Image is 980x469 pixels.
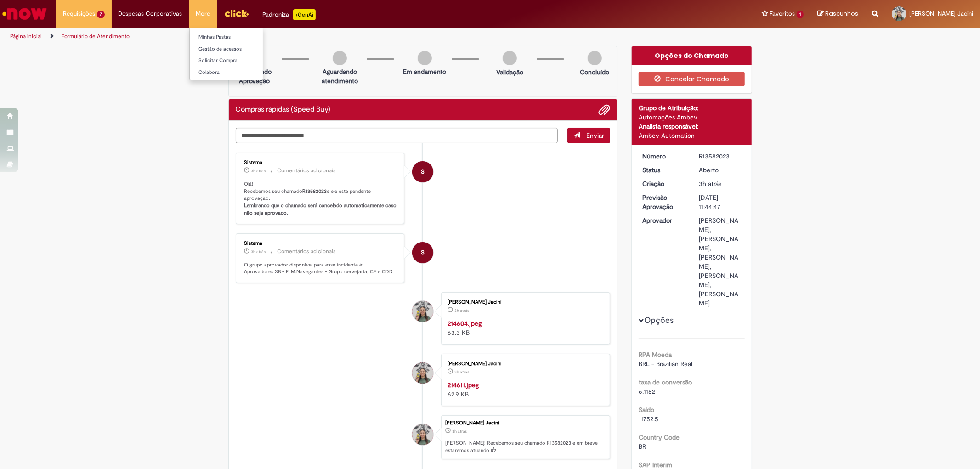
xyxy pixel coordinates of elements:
a: 214604.jpeg [448,319,482,328]
img: img-circle-grey.png [333,51,347,65]
small: Comentários adicionais [278,167,336,175]
time: 30/09/2025 14:44:47 [452,429,467,434]
p: O grupo aprovador disponível para esse incidente é: Aprovadores SB - F. M.Navegantes - Grupo cerv... [244,261,397,276]
b: Country Code [639,433,680,441]
a: Colabora [190,68,291,78]
p: Em andamento [403,67,446,76]
div: [PERSON_NAME], [PERSON_NAME], [PERSON_NAME], [PERSON_NAME], [PERSON_NAME] [699,216,742,308]
button: Cancelar Chamado [639,72,745,86]
span: BRL - Brazilian Real [639,360,692,368]
dt: Aprovador [635,216,692,225]
span: 3h atrás [454,369,469,375]
div: Opções do Chamado [632,46,752,65]
img: click_logo_yellow_360x200.png [224,6,249,20]
dt: Criação [635,179,692,188]
div: Sistema [244,241,397,246]
div: Aberto [699,165,742,175]
span: 3h atrás [699,180,721,188]
div: [PERSON_NAME] Jacini [448,299,600,305]
span: Favoritos [770,9,795,18]
a: Página inicial [10,33,42,40]
div: System [412,161,433,182]
span: Despesas Corporativas [119,9,182,18]
span: S [421,242,425,264]
span: 3h atrás [454,308,469,313]
div: Grupo de Atribuição: [639,103,745,113]
span: 6.1182 [639,387,655,396]
span: 1 [797,11,804,18]
li: Larissa Sapata Jacini [236,415,611,459]
dt: Status [635,165,692,175]
span: Enviar [586,131,604,140]
time: 30/09/2025 14:44:26 [454,369,469,375]
div: System [412,242,433,263]
div: Ambev Automation [639,131,745,140]
span: BR [639,442,646,451]
div: Automações Ambev [639,113,745,122]
time: 30/09/2025 14:44:47 [699,180,721,188]
dt: Previsão Aprovação [635,193,692,211]
dt: Número [635,152,692,161]
h2: Compras rápidas (Speed Buy) Histórico de tíquete [236,106,331,114]
div: [PERSON_NAME] Jacini [445,420,605,426]
time: 30/09/2025 14:44:59 [251,168,266,174]
a: 214611.jpeg [448,381,479,389]
span: 3h atrás [452,429,467,434]
span: 11752.5 [639,415,658,423]
div: Larissa Sapata Jacini [412,362,433,384]
p: Olá! Recebemos seu chamado e ele esta pendente aprovação. [244,181,397,217]
ul: More [189,28,263,80]
time: 30/09/2025 14:44:55 [251,249,266,254]
small: Comentários adicionais [278,248,336,255]
button: Adicionar anexos [598,104,610,116]
div: Sistema [244,160,397,165]
span: S [421,161,425,183]
div: R13582023 [699,152,742,161]
div: 62.9 KB [448,380,600,399]
p: Concluído [580,68,609,77]
button: Enviar [567,128,610,143]
div: Larissa Sapata Jacini [412,424,433,445]
b: Saldo [639,406,654,414]
a: Solicitar Compra [190,56,291,66]
div: 30/09/2025 14:44:47 [699,179,742,188]
span: More [196,9,210,18]
time: 30/09/2025 14:44:39 [454,308,469,313]
div: 63.3 KB [448,319,600,337]
span: 7 [97,11,105,18]
img: img-circle-grey.png [418,51,432,65]
a: Formulário de Atendimento [62,33,130,40]
div: Analista responsável: [639,122,745,131]
img: img-circle-grey.png [503,51,517,65]
span: 3h atrás [251,168,266,174]
span: Rascunhos [825,9,858,18]
p: +GenAi [293,9,316,20]
span: [PERSON_NAME] Jacini [909,10,973,17]
img: ServiceNow [1,5,48,23]
b: Lembrando que o chamado será cancelado automaticamente caso não seja aprovado. [244,202,398,216]
a: Minhas Pastas [190,32,291,42]
span: Requisições [63,9,95,18]
a: Rascunhos [817,10,858,18]
textarea: Digite sua mensagem aqui... [236,128,558,143]
p: Validação [496,68,523,77]
div: [PERSON_NAME] Jacini [448,361,600,367]
span: 3h atrás [251,249,266,254]
div: [DATE] 11:44:47 [699,193,742,211]
b: SAP Interim [639,461,672,469]
b: R13582023 [303,188,327,195]
a: Gestão de acessos [190,44,291,54]
b: taxa de conversão [639,378,692,386]
p: [PERSON_NAME]! Recebemos seu chamado R13582023 e em breve estaremos atuando. [445,440,605,454]
div: Larissa Sapata Jacini [412,301,433,322]
ul: Trilhas de página [7,28,646,45]
div: Padroniza [263,9,316,20]
p: Aguardando atendimento [317,67,362,85]
img: img-circle-grey.png [588,51,602,65]
b: RPA Moeda [639,350,672,359]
